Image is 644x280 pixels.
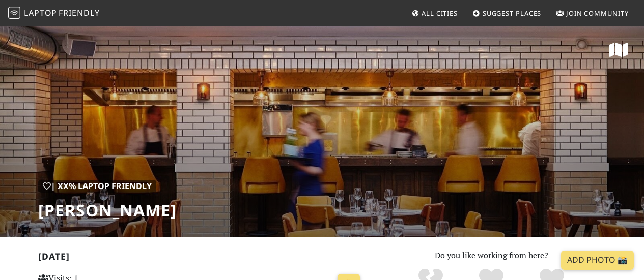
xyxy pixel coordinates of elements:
span: Friendly [59,7,99,18]
span: All Cities [422,9,458,18]
span: Join Community [566,9,629,18]
h2: [DATE] [38,251,365,266]
a: Suggest Places [468,4,546,22]
span: Suggest Places [483,9,542,18]
img: LaptopFriendly [8,7,20,19]
a: Add Photo 📸 [561,251,634,270]
span: Laptop [24,7,57,18]
div: | XX% Laptop Friendly [38,180,156,193]
p: Do you like working from here? [377,249,606,262]
a: All Cities [407,4,462,22]
a: Join Community [552,4,633,22]
h1: [PERSON_NAME] [38,201,177,220]
a: LaptopFriendly LaptopFriendly [8,5,100,22]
